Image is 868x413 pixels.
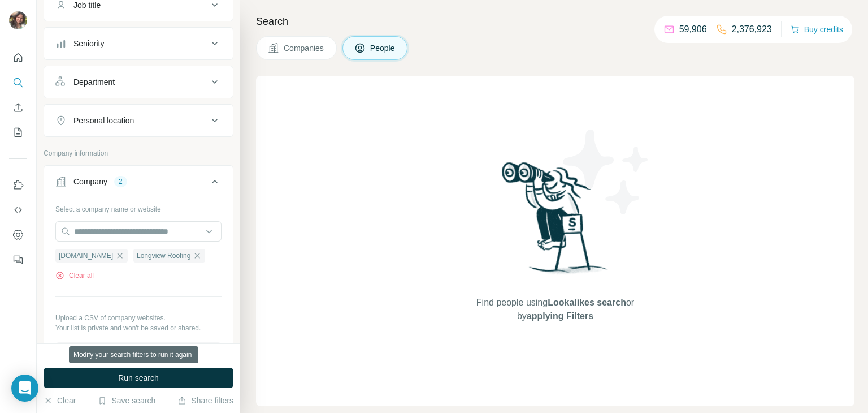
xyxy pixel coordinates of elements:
div: Open Intercom Messenger [11,375,38,402]
p: Company information [44,148,233,158]
button: Clear [44,395,76,406]
div: Seniority [73,38,104,49]
div: Company [73,176,107,187]
button: Dashboard [9,225,27,245]
button: Buy credits [791,21,843,37]
div: Personal location [73,115,134,126]
span: Find people using or by [465,296,645,323]
p: 2,376,923 [732,23,772,36]
h4: Search [256,14,854,29]
button: Quick start [9,48,27,68]
span: [DOMAIN_NAME] [59,251,113,261]
img: Avatar [9,11,27,29]
span: People [370,42,396,54]
p: Your list is private and won't be saved or shared. [55,323,222,333]
div: 9990 search results remaining [93,351,184,361]
span: Companies [284,42,325,54]
button: Upload a list of companies [55,342,222,363]
div: 2 [114,177,127,187]
button: Personal location [44,107,233,134]
div: Select a company name or website [55,200,222,214]
p: 59,906 [679,23,707,36]
button: My lists [9,122,27,143]
button: Company2 [44,168,233,200]
button: Share filters [177,395,233,406]
button: Search [9,72,27,93]
button: Run search [44,368,233,388]
span: Lookalikes search [548,298,626,307]
img: Surfe Illustration - Woman searching with binoculars [497,159,614,285]
button: Department [44,68,233,96]
span: Longview Roofing [137,251,190,261]
button: Use Surfe API [9,200,27,220]
button: Save search [98,395,155,406]
button: Use Surfe on LinkedIn [9,175,27,195]
p: Upload a CSV of company websites. [55,313,222,323]
button: Seniority [44,30,233,57]
img: Surfe Illustration - Stars [555,121,657,223]
span: applying Filters [527,311,593,321]
button: Clear all [55,270,94,281]
span: Run search [118,372,159,384]
div: Department [73,76,115,88]
button: Enrich CSV [9,97,27,118]
button: Feedback [9,249,27,270]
